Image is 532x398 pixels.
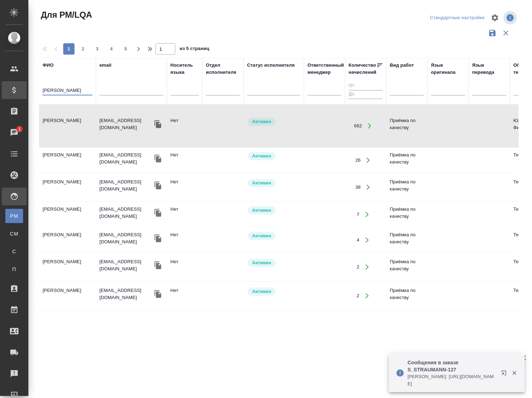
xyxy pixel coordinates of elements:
[349,90,383,99] input: До
[504,11,519,24] span: Посмотреть информацию
[106,45,117,52] span: 4
[99,117,153,131] p: [EMAIL_ADDRESS][DOMAIN_NAME]
[472,62,506,76] div: Язык перевода
[247,287,300,297] div: Рядовой исполнитель: назначай с учетом рейтинга
[99,62,112,69] div: email
[360,289,374,303] button: Открыть работы
[99,287,153,301] p: [EMAIL_ADDRESS][DOMAIN_NAME]
[5,227,23,241] a: CM
[247,151,300,161] div: Рядовой исполнитель: назначай с учетом рейтинга
[153,119,163,129] button: Скопировать
[170,62,199,76] div: Носитель языка
[386,228,428,253] td: Приёмка по качеству
[247,231,300,241] div: Рядовой исполнитель: назначай с учетом рейтинга
[167,148,202,173] td: Нет
[386,311,428,336] td: Приёмка по качеству
[349,82,383,90] input: От
[39,148,96,173] td: [PERSON_NAME]
[77,43,89,55] button: 2
[9,230,20,237] span: CM
[408,373,496,387] p: [PERSON_NAME]: [URL][DOMAIN_NAME]
[9,212,20,220] span: PM
[39,202,96,227] td: [PERSON_NAME]
[77,45,89,52] span: 2
[408,359,496,373] p: Сообщения в заказе S_STRAUMANN-127
[167,175,202,200] td: Нет
[487,9,504,26] span: Настроить таблицу
[507,370,522,376] button: Закрыть
[153,180,163,191] button: Скопировать
[167,311,202,336] td: Нет
[39,175,96,200] td: [PERSON_NAME]
[252,179,271,187] p: Активен
[428,12,487,23] div: split button
[153,208,163,218] button: Скопировать
[39,228,96,253] td: [PERSON_NAME]
[14,126,25,133] span: 1
[486,26,499,40] button: Сохранить фильтры
[355,184,361,191] div: 38
[167,114,202,138] td: Нет
[106,43,117,55] button: 4
[99,206,153,220] p: [EMAIL_ADDRESS][DOMAIN_NAME]
[386,255,428,280] td: Приёмка по качеству
[357,211,359,218] div: 7
[247,62,295,69] div: Статус исполнителя
[252,207,271,214] p: Активен
[361,153,376,167] button: Открыть работы
[167,255,202,280] td: Нет
[497,366,514,383] button: Открыть в новой вкладке
[357,237,359,244] div: 4
[9,248,20,255] span: С
[499,26,513,40] button: Сбросить фильтры
[167,228,202,253] td: Нет
[39,311,96,336] td: [PERSON_NAME]
[39,283,96,308] td: [PERSON_NAME]
[386,283,428,308] td: Приёмка по качеству
[153,233,163,244] button: Скопировать
[153,289,163,299] button: Скопировать
[92,43,103,55] button: 3
[206,62,240,76] div: Отдел исполнителя
[252,118,271,125] p: Активен
[386,148,428,173] td: Приёмка по качеству
[39,255,96,280] td: [PERSON_NAME]
[99,151,153,166] p: [EMAIL_ADDRESS][DOMAIN_NAME]
[5,262,23,276] a: П
[354,122,362,129] div: 662
[120,45,131,52] span: 5
[39,9,92,21] span: Для PM/LQA
[252,153,271,160] p: Активен
[247,117,300,127] div: Рядовой исполнитель: назначай с учетом рейтинга
[167,283,202,308] td: Нет
[386,175,428,200] td: Приёмка по качеству
[99,178,153,193] p: [EMAIL_ADDRESS][DOMAIN_NAME]
[361,180,376,195] button: Открыть работы
[431,62,465,76] div: Язык оригинала
[386,202,428,227] td: Приёмка по качеству
[5,244,23,259] a: С
[43,62,54,69] div: ФИО
[247,206,300,215] div: Рядовой исполнитель: назначай с учетом рейтинга
[357,264,359,271] div: 2
[363,119,377,133] button: Открыть работы
[5,209,23,223] a: PM
[247,178,300,188] div: Рядовой исполнитель: назначай с учетом рейтинга
[390,62,414,69] div: Вид работ
[357,292,359,299] div: 2
[386,114,428,138] td: Приёмка по качеству
[355,157,361,164] div: 26
[99,231,153,245] p: [EMAIL_ADDRESS][DOMAIN_NAME]
[120,43,131,55] button: 5
[252,288,271,295] p: Активен
[153,153,163,164] button: Скопировать
[252,259,271,266] p: Активен
[2,124,27,142] a: 1
[360,260,374,275] button: Открыть работы
[167,202,202,227] td: Нет
[92,45,103,52] span: 3
[153,260,163,271] button: Скопировать
[360,233,374,247] button: Открыть работы
[247,258,300,268] div: Рядовой исполнитель: назначай с учетом рейтинга
[308,62,344,76] div: Ответственный менеджер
